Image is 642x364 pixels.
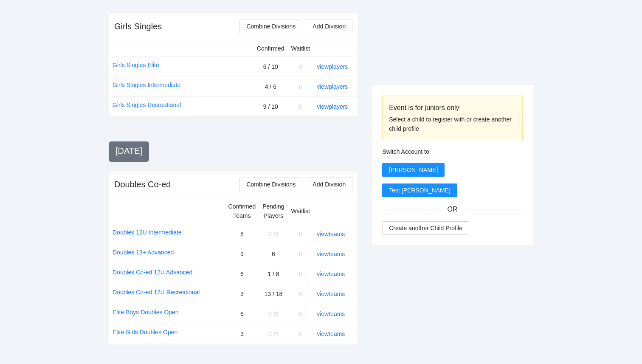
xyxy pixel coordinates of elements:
a: view players [317,103,348,110]
td: 4 / 6 [253,76,288,96]
span: [PERSON_NAME] [389,165,438,175]
span: Test [PERSON_NAME] [389,186,451,195]
a: view teams [317,231,345,237]
a: Girls Singles Recreational [113,100,181,110]
button: Create another Child Profile [382,221,469,235]
div: Switch Account to: [382,147,523,156]
td: 1 / 8 [259,264,287,284]
span: Create another Child Profile [389,223,462,233]
span: 0 [299,63,302,70]
a: Elite Girls Doubles Open [113,327,177,337]
td: 9 / 10 [253,96,288,116]
div: Event is for juniors only [389,102,516,113]
button: Combine Divisions [239,20,302,33]
div: Doubles Co-ed [114,178,171,190]
button: Test [PERSON_NAME] [382,183,457,197]
a: view teams [317,330,345,337]
td: 13 / 18 [259,284,287,304]
div: Select a child to register with or create another child profile [389,115,516,133]
a: Doubles Co-ed 12U Recreational [113,288,200,297]
button: Add Division [306,20,352,33]
a: Elite Boys Doubles Open [113,308,179,317]
span: Combine Divisions [246,22,296,31]
div: Confirmed Teams [228,202,256,220]
a: view teams [317,271,345,277]
span: 0 [299,330,302,337]
td: 6 / 10 [253,56,288,76]
span: 0 / 4 [268,231,278,237]
a: view teams [317,291,345,297]
a: Doubles 12U Intermediate [113,228,182,237]
div: Pending Players [262,202,284,220]
div: Waitlist [291,206,310,216]
td: 6 [225,264,259,284]
div: Confirmed [257,44,284,53]
span: 0 / 4 [268,330,278,337]
button: Add Division [306,178,352,191]
div: Girls Singles [114,20,162,32]
button: Combine Divisions [239,178,302,191]
td: 3 [225,324,259,344]
td: 6 [225,304,259,324]
a: Doubles Co-ed 12U Advanced [113,268,192,277]
td: 8 [225,224,259,244]
a: view players [317,83,348,90]
span: [DATE] [115,146,142,155]
a: Girls Singles Intermediate [113,80,180,90]
span: 0 [299,271,302,277]
a: view teams [317,251,345,257]
a: Girls Singles Elite [113,60,159,70]
span: Add Division [313,180,346,189]
span: 0 [299,310,302,317]
td: 3 [225,284,259,304]
span: 0 / 8 [268,310,278,317]
div: Waitlist [291,44,310,53]
span: OR [441,204,465,214]
span: 0 [299,83,302,90]
a: view teams [317,310,345,317]
td: 9 [225,244,259,264]
span: 0 [299,231,302,237]
a: Doubles 13+ Advanced [113,248,174,257]
span: 0 [299,251,302,257]
span: Combine Divisions [246,180,296,189]
a: view players [317,63,348,70]
span: 0 [299,291,302,297]
button: [PERSON_NAME] [382,163,445,177]
span: Add Division [313,22,346,31]
td: 6 [259,244,287,264]
span: 0 [299,103,302,110]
